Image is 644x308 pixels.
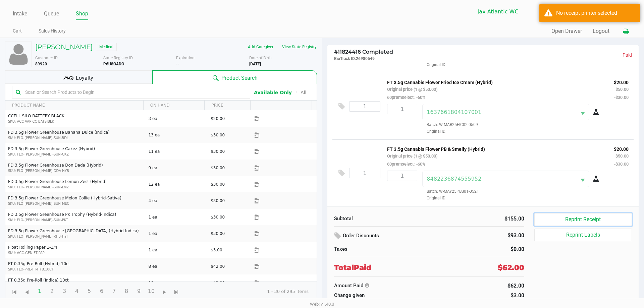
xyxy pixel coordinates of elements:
[13,27,22,35] a: Cart
[33,285,46,298] span: Page 1
[534,229,632,241] button: Reprint Labels
[5,143,146,160] td: FD 3.5g Flower Greenhouse Cakez (Hybrid)
[39,27,66,35] a: Sales History
[5,258,146,274] td: FT 0.35g Pre-Roll (Hybrid) 10ct
[146,176,208,192] td: 12 ea
[334,49,338,55] span: #
[249,56,272,60] span: Date of Birth
[8,234,143,239] p: SKU: FLO-[PERSON_NAME]-RHB-HYI
[76,74,93,82] span: Loyalty
[556,9,635,17] div: No receipt printer selected
[249,62,261,66] b: [DATE]
[614,95,629,100] small: -$30.00
[146,242,208,258] td: 1 ea
[334,49,393,55] span: 11824416 Completed
[146,209,208,225] td: 1 ea
[23,288,31,297] span: Go to the previous page
[614,162,629,167] small: -$30.00
[387,95,425,100] small: 60premselect:
[22,87,247,97] input: Scan or Search Products to Begin
[76,9,88,18] a: Shop
[176,56,195,60] span: Expiration
[146,143,208,160] td: 11 ea
[615,153,629,159] small: $50.00
[211,281,225,285] span: $42.00
[20,285,33,297] span: Go to the previous page
[387,78,604,85] p: FT 3.5g Cannabis Flower Fried Ice Cream (Hybrid)
[310,302,334,307] span: Web: v1.40.0
[415,162,425,167] span: -60%
[468,230,524,241] div: $93.00
[422,122,478,127] span: Batch: W-MAR25FIC02-0509
[170,285,183,297] span: Go to the last page
[221,74,258,82] span: Product Search
[58,285,71,298] span: Page 3
[46,285,58,298] span: Page 2
[334,56,356,61] span: BioTrack ID:
[211,231,225,236] span: $30.00
[204,101,250,110] th: PRICE
[10,288,19,297] span: Go to the first page
[8,119,143,124] p: SKU: ACC-VAP-CC-BATSIBLK
[5,160,146,176] td: FD 3.5g Flower Greenhouse Don Dada (Hybrid)
[334,215,424,223] div: Subtotal
[334,262,454,273] div: Total
[95,285,108,298] span: Page 6
[387,153,437,159] small: Original price (1 @ $50.00)
[103,56,133,60] span: State Registry ID
[551,27,582,35] button: Open Drawer
[8,285,21,297] span: Go to the first page
[211,264,225,269] span: $42.00
[387,87,437,92] small: Original price (1 @ $50.00)
[211,182,225,187] span: $30.00
[544,4,557,19] button: Select
[176,62,179,66] b: --
[8,185,143,190] p: SKU: FLO-[PERSON_NAME]-SUN-LMZ
[70,285,83,298] span: Page 4
[108,285,120,298] span: Page 7
[120,285,133,298] span: Page 8
[211,166,225,170] span: $30.00
[211,215,225,220] span: $30.00
[146,192,208,209] td: 4 ea
[132,285,145,298] span: Page 9
[334,245,424,253] div: Taxes
[8,267,143,272] p: SKU: FLO-PRE-FT-HYB.10CT
[146,160,208,176] td: 9 ea
[211,248,222,252] span: $3.00
[301,89,306,96] button: All
[5,225,146,242] td: FD 3.5g Flower Greenhouse [GEOGRAPHIC_DATA] (Hybrid-Indica)
[5,242,146,258] td: Float Rolling Paper 1-1/4
[8,135,143,140] p: SKU: FLO-[PERSON_NAME]-SUN-BDL
[387,145,604,152] p: FT 3.5g Cannabis Flower PB & Smelly (Hybrid)
[35,62,47,66] b: 89920
[96,43,117,51] span: Medical
[146,258,208,274] td: 8 ea
[334,230,458,242] div: Order Discounts
[334,282,458,290] div: Amount Paid
[211,116,225,121] span: $20.00
[244,42,278,52] button: Add Caregiver
[44,9,59,18] a: Queue
[593,27,609,35] button: Logout
[211,149,225,154] span: $30.00
[188,288,309,295] kendo-pager-info: 1 - 30 of 295 items
[434,245,525,253] div: $0.00
[614,78,629,85] p: $20.00
[5,127,146,143] td: FD 3.5g Flower Greenhouse Banana Dulce (Indica)
[5,110,146,127] td: CCELL SILO BATTERY BLACK
[103,62,124,66] b: P6U8OADO
[422,195,608,201] span: Original ID:
[468,292,524,300] div: $3.00
[468,282,524,290] div: $62.00
[146,110,208,127] td: 3 ea
[415,95,425,100] span: -60%
[160,288,168,297] span: Go to the next page
[172,288,181,297] span: Go to the last page
[8,218,143,223] p: SKU: FLO-[PERSON_NAME]-SUN-PKT
[211,133,225,137] span: $30.00
[365,283,369,288] i: Transaction Detail
[354,262,372,273] span: Paid
[478,8,540,16] span: Jax Atlantic WC
[292,89,301,96] span: ᛫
